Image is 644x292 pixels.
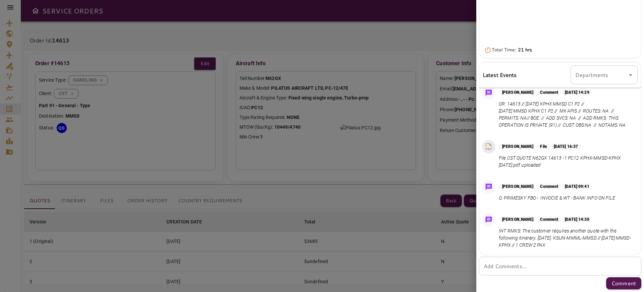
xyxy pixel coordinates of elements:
[561,216,592,222] p: [DATE] 14:30
[483,71,517,79] h6: Latest Events
[537,183,561,190] p: Comment
[606,277,641,289] button: Comment
[550,143,581,150] p: [DATE] 16:37
[499,155,635,169] p: File CST QUOTE N62GX 14613 -1 PC12 KPHX-MMSD-KPHX [DATE].pdf uploaded
[499,89,537,95] p: [PERSON_NAME]
[611,279,636,287] p: Comment
[626,70,635,80] button: Open
[537,216,561,222] p: Comment
[499,143,537,150] p: [PERSON_NAME]
[499,227,635,249] p: INT RMKS: The customer requires another quote with the following itinerary. [DATE]. KSUN-MMML-MMS...
[484,142,494,152] img: PDF File
[561,183,592,190] p: [DATE] 09:41
[499,216,537,222] p: [PERSON_NAME]
[499,195,615,202] p: Q: PRIMESKY FBO - INVOCIE & WT - BANK INFO ON FILE
[537,143,550,150] p: File
[484,182,493,192] img: Message Icon
[499,100,635,129] p: QR: 14613 // [DATE] KPHX MMSD C1 P2 // [DATE] MMSD KPHX C1 P2 // MX APIS // ROUTES: NA // PERMITS...
[537,89,561,95] p: Comment
[484,215,493,224] img: Message Icon
[499,183,537,190] p: [PERSON_NAME]
[492,46,532,53] p: Total Time:
[484,47,492,53] img: Timer Icon
[518,46,532,53] b: 21 hrs
[561,89,592,95] p: [DATE] 14:29
[484,88,493,97] img: Message Icon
